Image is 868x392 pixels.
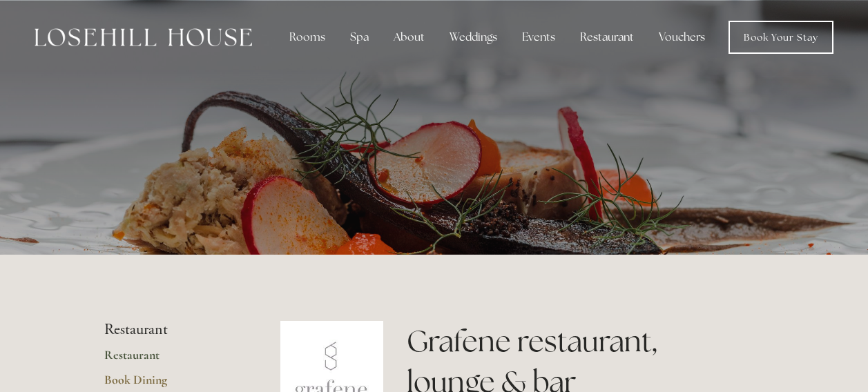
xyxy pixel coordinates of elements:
a: Vouchers [648,23,716,51]
img: Losehill House [35,28,252,46]
div: Rooms [278,23,336,51]
div: Events [511,23,566,51]
div: Spa [339,23,380,51]
a: Book Your Stay [729,21,833,54]
div: About [383,23,436,51]
div: Weddings [438,23,508,51]
li: Restaurant [104,321,236,339]
div: Restaurant [569,23,645,51]
a: Restaurant [104,347,236,372]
